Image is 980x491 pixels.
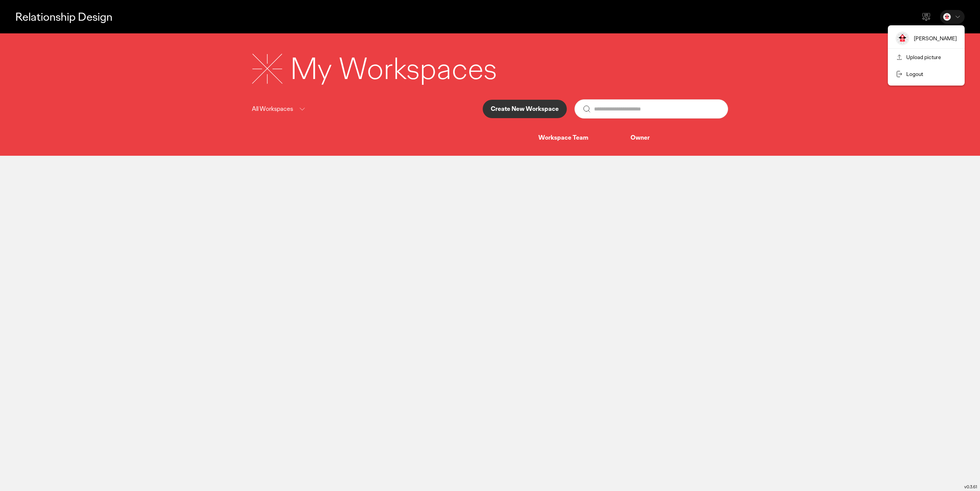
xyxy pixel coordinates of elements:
[538,134,631,142] div: Workspace Team
[914,35,957,42] div: [PERSON_NAME]
[290,49,497,89] div: My Workspaces
[888,49,965,66] div: Upload picture
[491,106,559,112] p: Create New Workspace
[943,13,951,21] img: Lenka Pychova
[631,134,716,142] div: Owner
[896,31,909,45] img: image
[15,9,113,25] p: Relationship Design
[888,66,965,82] div: Logout
[483,100,567,118] button: Create New Workspace
[252,104,293,114] p: All Workspaces
[917,8,935,26] div: Send feedback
